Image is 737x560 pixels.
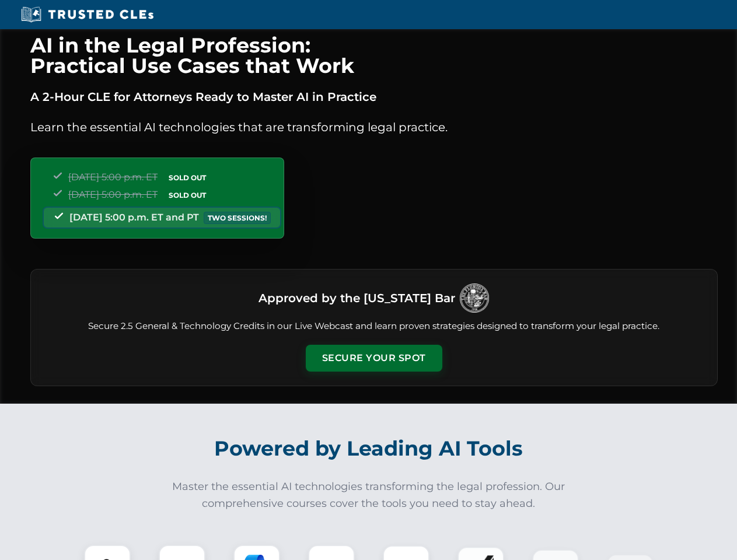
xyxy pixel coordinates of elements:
h2: Powered by Leading AI Tools [46,428,692,469]
img: Logo [460,283,489,313]
span: SOLD OUT [165,171,210,184]
p: Secure 2.5 General & Technology Credits in our Live Webcast and learn proven strategies designed ... [45,320,703,333]
span: [DATE] 5:00 p.m. ET [68,189,158,200]
h1: AI in the Legal Profession: Practical Use Cases that Work [30,35,718,76]
p: A 2-Hour CLE for Attorneys Ready to Master AI in Practice [30,87,718,106]
button: Secure Your Spot [306,345,442,372]
span: [DATE] 5:00 p.m. ET [68,171,158,183]
span: SOLD OUT [165,189,210,201]
p: Learn the essential AI technologies that are transforming legal practice. [30,118,718,136]
img: Trusted CLEs [18,6,157,23]
h3: Approved by the [US_STATE] Bar [259,288,455,309]
p: Master the essential AI technologies transforming the legal profession. Our comprehensive courses... [165,478,573,512]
